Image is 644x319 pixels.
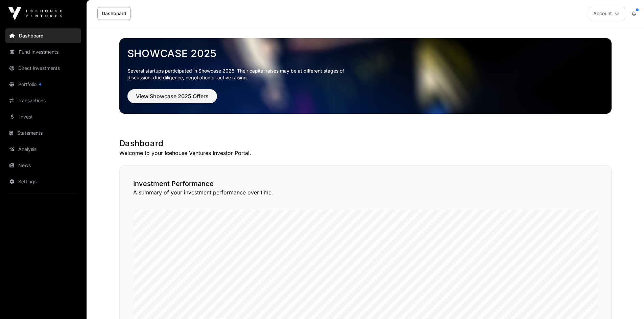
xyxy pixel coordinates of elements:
span: View Showcase 2025 Offers [136,92,209,100]
a: Settings [5,174,81,189]
p: A summary of your investment performance over time. [133,188,598,196]
a: View Showcase 2025 Offers [127,96,217,103]
img: Icehouse Ventures Logo [8,7,62,20]
a: News [5,158,81,173]
img: Showcase 2025 [119,38,612,114]
a: Invest [5,109,81,124]
a: Fund Investments [5,45,81,59]
a: Statements [5,126,81,140]
h1: Dashboard [119,138,612,149]
a: Showcase 2025 [127,47,603,59]
a: Direct Investments [5,61,81,76]
button: View Showcase 2025 Offers [127,89,217,103]
a: Dashboard [5,28,81,43]
p: Welcome to your Icehouse Ventures Investor Portal. [119,149,612,157]
button: Account [589,7,625,20]
p: Several startups participated in Showcase 2025. Their capital raises may be at different stages o... [127,68,355,81]
a: Dashboard [97,7,131,20]
a: Analysis [5,142,81,157]
a: Transactions [5,93,81,108]
h2: Investment Performance [133,179,598,188]
a: Portfolio [5,77,81,92]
